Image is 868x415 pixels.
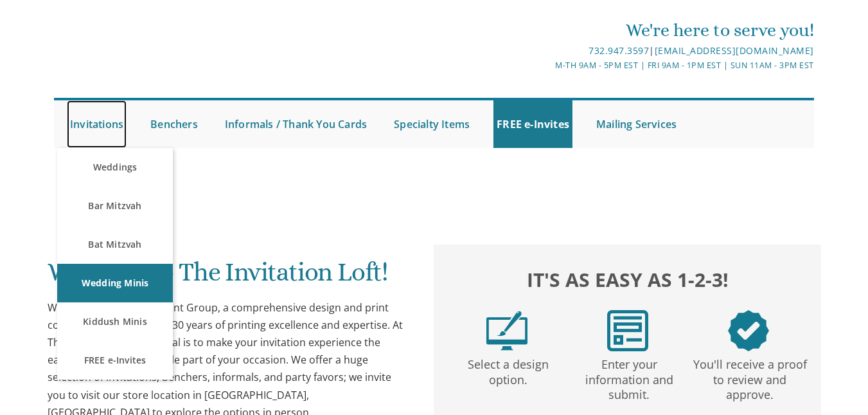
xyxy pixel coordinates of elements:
a: Mailing Services [593,100,680,148]
a: Informals / Thank You Cards [222,100,370,148]
p: Select a design option. [450,351,566,387]
h2: It's as easy as 1-2-3! [447,266,809,294]
a: Weddings [57,148,173,187]
a: Specialty Items [391,100,473,148]
div: We're here to serve you! [308,17,814,43]
a: FREE e-Invites [493,100,572,148]
a: Wedding Minis [57,264,173,302]
a: Benchers [147,100,201,148]
a: Kiddush Minis [57,302,173,341]
img: step2.png [607,310,648,351]
a: FREE e-Invites [57,341,173,380]
a: [EMAIL_ADDRESS][DOMAIN_NAME] [655,44,814,57]
img: step3.png [728,310,769,351]
a: Bat Mitzvah [57,225,173,264]
h1: Welcome to The Invitation Loft! [48,258,410,296]
div: M-Th 9am - 5pm EST | Fri 9am - 1pm EST | Sun 11am - 3pm EST [308,59,814,72]
div: | [308,43,814,59]
p: Enter your information and submit. [571,351,687,402]
a: Invitations [67,100,127,148]
p: You'll receive a proof to review and approve. [692,351,808,402]
img: step1.png [486,310,527,351]
a: 732.947.3597 [589,44,649,57]
a: Bar Mitzvah [57,187,173,225]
